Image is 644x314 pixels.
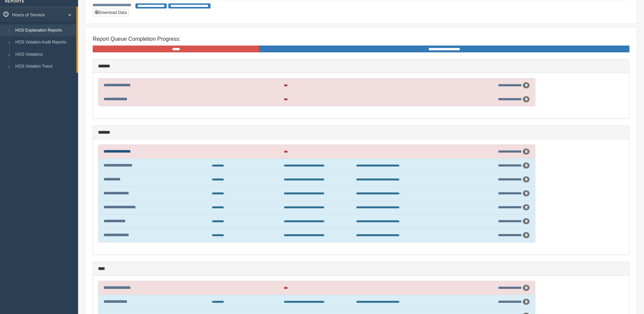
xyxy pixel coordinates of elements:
a: HOS Explanation Reports [12,24,76,37]
a: HOS Violations [12,49,76,61]
h4: Report Queue Completion Progress: [93,36,629,42]
button: Download Data [93,9,129,16]
a: HOS Violation Trend [12,60,76,73]
a: HOS Violation Audit Reports [12,36,76,49]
